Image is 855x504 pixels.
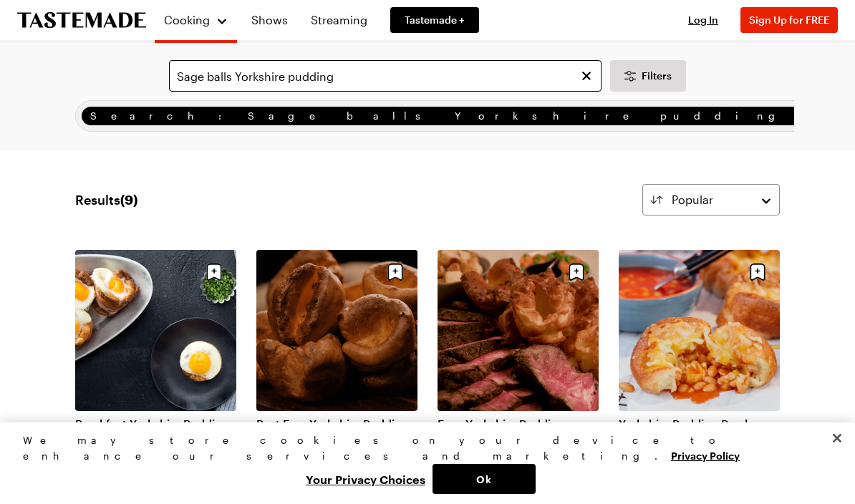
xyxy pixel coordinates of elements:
[90,108,790,124] span: Search: Sage balls Yorkshire pudding
[610,60,686,92] button: Desktop filters
[75,190,137,210] span: Results
[642,69,672,83] span: Filters
[672,191,713,208] span: Popular
[256,417,417,431] a: Best Ever Yorkshire Puddings
[749,14,829,26] span: Sign Up for FREE
[563,258,590,286] button: Save recipe
[23,432,820,464] div: We may store cookies on your device to enhance our services and marketing.
[579,68,594,84] button: Clear search
[619,417,780,431] a: Yorkshire Pudding Bowls
[821,422,853,454] button: Close
[201,258,228,286] button: Save recipe
[793,108,808,124] button: remove Search: Sage balls Yorkshire pudding
[744,258,771,286] button: Save recipe
[75,417,236,431] a: Breakfast Yorkshire Pudding
[671,448,740,462] a: More information about your privacy, opens in a new tab
[120,192,137,208] span: ( 9 )
[675,13,732,27] button: Log In
[642,184,780,215] button: Popular
[17,12,146,29] a: To Tastemade Home Page
[438,417,599,431] a: Easy Yorkshire Pudding
[163,6,228,34] button: Cooking
[433,464,536,494] button: Ok
[164,13,210,26] span: Cooking
[688,14,718,26] span: Log In
[382,258,409,286] button: Save recipe
[740,7,838,33] button: Sign Up for FREE
[405,13,465,27] span: Tastemade +
[23,432,820,494] div: Privacy
[390,7,479,33] a: Tastemade +
[299,464,433,494] button: Your Privacy Choices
